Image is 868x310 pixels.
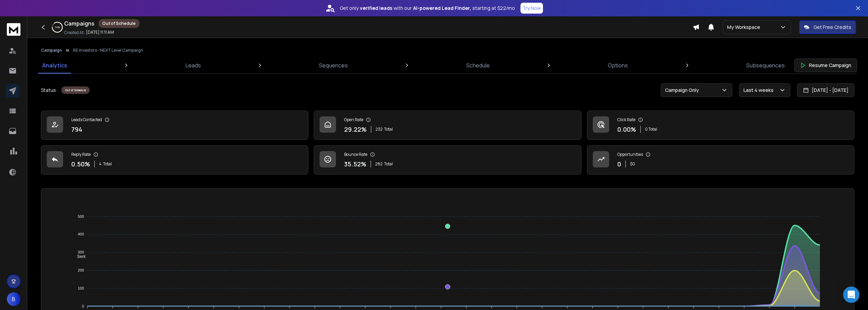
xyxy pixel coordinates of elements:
[608,61,628,69] p: Options
[799,20,856,34] button: Get Free Credits
[617,125,636,134] p: 0.00 %
[360,5,392,12] strong: verified leads
[61,86,90,94] div: Out of Schedule
[64,30,85,35] p: Created At:
[413,5,471,12] strong: AI-powered Lead Finder,
[78,286,84,290] tspan: 100
[71,117,102,123] p: Leads Contacted
[181,57,205,74] a: Leads
[843,287,859,303] div: Open Intercom Messenger
[71,159,90,169] p: 0.50 %
[376,127,383,132] span: 232
[78,214,84,218] tspan: 500
[665,87,702,94] p: Campaign Only
[746,61,785,69] p: Subsequences
[72,254,86,259] span: Sent
[744,87,776,94] p: Last 4 weeks
[462,57,494,74] a: Schedule
[340,5,515,12] p: Get only with our starting at $22/mo
[99,19,139,28] div: Out of Schedule
[99,161,102,167] span: 4
[78,268,84,272] tspan: 200
[78,232,84,236] tspan: 400
[315,57,352,74] a: Sequences
[797,83,854,97] button: [DATE] - [DATE]
[7,292,20,306] button: B
[42,61,67,69] p: Analytics
[794,59,857,72] button: Resume Campaign
[103,161,112,167] span: Total
[41,145,308,175] a: Reply Rate0.50%4Total
[742,57,789,74] a: Subsequences
[38,57,71,74] a: Analytics
[384,161,393,167] span: Total
[617,117,635,123] p: Click Rate
[523,5,541,12] p: Try Now
[813,24,851,31] p: Get Free Credits
[344,152,367,157] p: Bounce Rate
[78,250,84,254] tspan: 300
[617,152,643,157] p: Opportunities
[344,125,367,134] p: 29.22 %
[71,125,82,134] p: 794
[186,61,201,69] p: Leads
[466,61,490,69] p: Schedule
[41,87,57,94] p: Status:
[587,111,854,140] a: Click Rate0.00%0 Total
[41,111,308,140] a: Leads Contacted794
[64,19,94,28] h1: Campaigns
[617,159,621,169] p: 0
[344,159,366,169] p: 35.52 %
[86,30,114,35] p: [DATE] 11:11 AM
[384,127,393,132] span: Total
[604,57,632,74] a: Options
[727,24,763,31] p: My Workspace
[82,304,84,308] tspan: 0
[344,117,363,123] p: Open Rate
[587,145,854,175] a: Opportunities0$0
[314,111,581,140] a: Open Rate29.22%232Total
[7,23,20,36] img: logo
[314,145,581,175] a: Bounce Rate35.52%282Total
[55,25,60,29] p: 14 %
[71,152,91,157] p: Reply Rate
[319,61,348,69] p: Sequences
[73,48,143,53] p: RE Investors - NEXT Level Campaign
[645,127,657,132] p: 0 Total
[41,48,62,53] button: Campaign
[630,161,635,167] p: $ 0
[520,3,543,14] button: Try Now
[375,161,383,167] span: 282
